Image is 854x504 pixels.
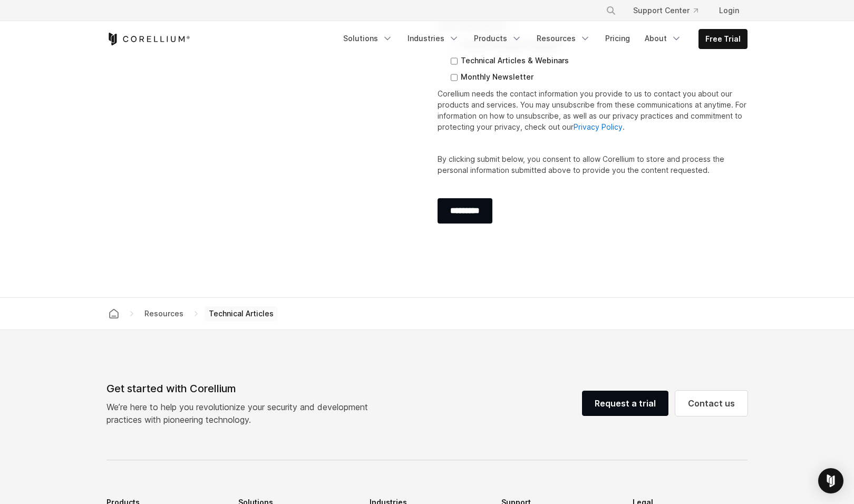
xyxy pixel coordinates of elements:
[638,29,688,48] a: About
[106,401,376,426] p: We’re here to help you revolutionize your security and development practices with pioneering tech...
[438,153,748,176] p: By clicking submit below, you consent to allow Corellium to store and process the personal inform...
[451,56,458,66] input: Technical Articles & Webinars
[337,29,399,48] a: Solutions
[625,1,706,20] a: Support Center
[401,29,465,48] a: Industries
[337,29,748,49] div: Navigation Menu
[140,307,188,320] span: Resources
[601,1,620,20] button: Search
[711,1,748,20] a: Login
[593,1,748,20] div: Navigation Menu
[468,29,528,48] a: Products
[582,391,668,416] a: Request a trial
[104,306,123,321] a: Corellium home
[106,381,376,396] div: Get started with Corellium
[461,55,569,66] span: Technical Articles & Webinars
[205,306,278,321] span: Technical Articles
[675,391,748,416] a: Contact us
[574,122,623,131] a: Privacy Policy
[530,29,597,48] a: Resources
[599,29,636,48] a: Pricing
[699,30,747,49] a: Free Trial
[140,308,188,319] div: Resources
[451,72,458,83] input: Monthly Newsletter
[461,72,533,82] span: Monthly Newsletter
[106,33,190,45] a: Corellium Home
[438,88,748,132] p: Corellium needs the contact information you provide to us to contact you about our products and s...
[818,468,843,493] div: Open Intercom Messenger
